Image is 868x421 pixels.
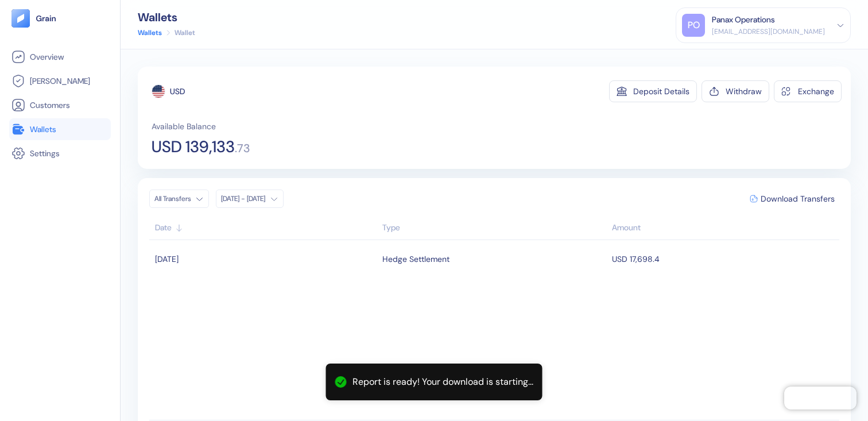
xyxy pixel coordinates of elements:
[682,14,705,37] div: PO
[11,9,30,28] img: logo-tablet-V2.svg
[138,11,195,23] div: Wallets
[11,146,108,160] a: Settings
[702,80,769,102] button: Withdraw
[30,148,60,159] span: Settings
[152,121,216,132] span: Available Balance
[30,75,90,87] span: [PERSON_NAME]
[633,87,689,95] div: Deposit Details
[11,98,108,112] a: Customers
[30,123,56,135] span: Wallets
[221,194,265,203] div: [DATE] - [DATE]
[382,222,607,234] div: Sort ascending
[745,190,839,207] button: Download Transfers
[612,222,834,234] div: Sort descending
[11,122,108,136] a: Wallets
[155,254,179,264] span: [DATE]
[11,74,108,88] a: [PERSON_NAME]
[235,142,250,154] span: . 73
[216,190,284,208] button: [DATE] - [DATE]
[774,80,842,102] button: Exchange
[352,375,533,389] div: Report is ready! Your download is starting...
[152,139,235,155] span: USD 139,133
[30,99,70,111] span: Customers
[36,14,57,22] img: logo
[726,87,762,95] div: Withdraw
[138,28,162,38] a: Wallets
[382,249,449,269] div: Hedge Settlement
[798,87,834,95] div: Exchange
[784,387,857,410] iframe: Chatra live chat
[761,195,835,203] span: Download Transfers
[609,80,697,102] button: Deposit Details
[712,26,825,37] div: [EMAIL_ADDRESS][DOMAIN_NAME]
[170,86,185,97] div: USD
[612,254,660,264] span: USD 17,698.4
[30,51,64,63] span: Overview
[712,14,775,26] div: Panax Operations
[155,222,377,234] div: Sort ascending
[11,50,108,64] a: Overview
